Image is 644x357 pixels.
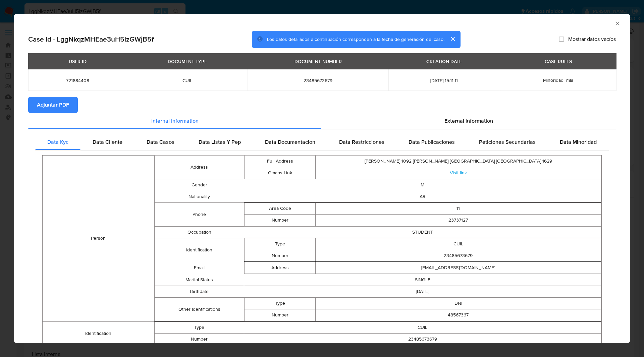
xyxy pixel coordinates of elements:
td: 23737127 [316,214,601,226]
div: DOCUMENT NUMBER [290,56,346,67]
td: Identification [43,321,154,345]
span: Data Listas Y Pep [199,138,241,146]
td: SINGLE [244,274,601,286]
div: Detailed internal info [35,134,609,150]
td: Address [244,262,316,274]
span: Data Documentacion [265,138,315,146]
div: CREATION DATE [422,56,466,67]
td: Gmaps Link [244,167,316,179]
span: Data Publicaciones [409,138,455,146]
td: AR [244,191,601,202]
td: CUIL [244,321,601,333]
span: Peticiones Secundarias [479,138,536,146]
td: Phone [155,202,244,226]
button: Adjuntar PDF [28,97,78,113]
td: Marital Status [155,274,244,286]
span: Data Casos [147,138,174,146]
button: Cerrar ventana [614,20,620,26]
span: CUIL [135,77,239,83]
span: Adjuntar PDF [37,98,69,112]
span: 23485673679 [256,77,380,83]
td: 23485673679 [316,250,601,261]
td: Person [43,155,154,321]
td: Full Address [244,155,316,167]
span: Data Minoridad [560,138,597,146]
span: Los datos detallados a continuación corresponden a la fecha de generación del caso. [267,36,444,43]
span: 721884408 [36,77,119,83]
span: Data Cliente [93,138,122,146]
div: Detailed info [28,113,616,129]
div: closure-recommendation-modal [14,14,630,343]
td: Number [244,214,316,226]
td: Address [155,155,244,179]
td: Type [244,238,316,250]
td: [PERSON_NAME] 1092 [PERSON_NAME] [GEOGRAPHIC_DATA] [GEOGRAPHIC_DATA] 1629 [316,155,601,167]
td: Number [244,250,316,261]
div: DOCUMENT TYPE [164,56,211,67]
td: CUIL [316,238,601,250]
span: Data Restricciones [339,138,384,146]
span: Mostrar datos vacíos [568,36,616,43]
span: Minoridad_mla [543,77,573,83]
td: 48567367 [316,309,601,321]
td: STUDENT [244,226,601,238]
td: [EMAIL_ADDRESS][DOMAIN_NAME] [316,262,601,274]
td: Number [155,333,244,345]
td: Type [244,297,316,309]
td: [DATE] [244,286,601,297]
td: Area Code [244,202,316,214]
td: Nationality [155,191,244,202]
input: Mostrar datos vacíos [559,37,564,42]
td: Other Identifications [155,297,244,321]
span: [DATE] 15:11:11 [396,77,492,83]
td: DNI [316,297,601,309]
td: Type [155,321,244,333]
td: Identification [155,238,244,262]
div: CASE RULES [541,56,576,67]
td: M [244,179,601,191]
span: External information [444,117,493,125]
span: Internal information [151,117,199,125]
td: 11 [316,202,601,214]
a: Visit link [450,169,467,176]
span: Data Kyc [47,138,68,146]
td: Occupation [155,226,244,238]
h2: Case Id - LggNkqzMHEae3uH5lzGWjB5f [28,35,154,44]
td: Birthdate [155,286,244,297]
td: Email [155,262,244,274]
div: USER ID [65,56,91,67]
button: cerrar [444,31,461,47]
td: Number [244,309,316,321]
td: Gender [155,179,244,191]
td: 23485673679 [244,333,601,345]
